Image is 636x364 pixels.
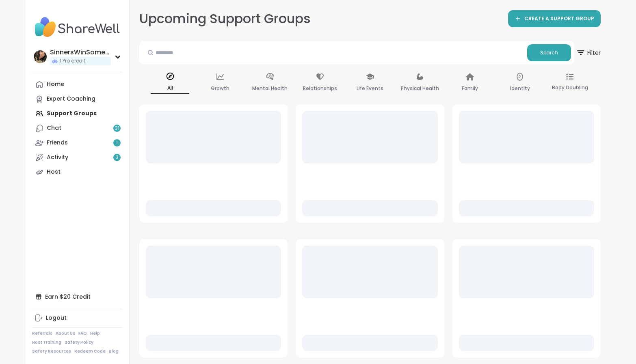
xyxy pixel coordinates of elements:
[32,13,123,41] img: ShareWell Nav Logo
[47,95,95,103] div: Expert Coaching
[74,349,106,354] a: Redeem Code
[47,168,61,176] div: Host
[56,331,75,336] a: About Us
[47,124,61,132] div: Chat
[47,80,64,88] div: Home
[211,84,229,93] p: Growth
[32,340,61,345] a: Host Training
[303,84,337,93] p: Relationships
[357,84,383,93] p: Life Events
[47,139,68,147] div: Friends
[462,84,478,93] p: Family
[32,311,123,325] a: Logout
[50,48,111,57] div: SinnersWinSometimes
[46,314,67,322] div: Logout
[576,43,601,62] span: Filter
[32,331,52,336] a: Referrals
[32,77,123,92] a: Home
[65,340,93,345] a: Safety Policy
[32,349,71,354] a: Safety Resources
[540,49,558,56] span: Search
[524,15,594,22] span: CREATE A SUPPORT GROUP
[60,58,85,65] span: 1 Pro credit
[576,41,601,65] button: Filter
[510,84,530,93] p: Identity
[109,349,119,354] a: Blog
[78,331,87,336] a: FAQ
[90,331,100,336] a: Help
[116,154,119,161] span: 3
[34,50,47,63] img: SinnersWinSometimes
[47,153,68,162] div: Activity
[32,150,123,165] a: Activity3
[32,136,123,150] a: Friends1
[116,140,118,146] span: 1
[32,289,123,304] div: Earn $20 Credit
[32,92,123,106] a: Expert Coaching
[252,84,288,93] p: Mental Health
[115,125,119,132] span: 31
[32,165,123,179] a: Host
[552,83,588,93] p: Body Doubling
[151,83,189,94] p: All
[139,10,311,28] h2: Upcoming Support Groups
[401,84,439,93] p: Physical Health
[508,10,601,27] a: CREATE A SUPPORT GROUP
[527,44,571,61] button: Search
[32,121,123,136] a: Chat31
